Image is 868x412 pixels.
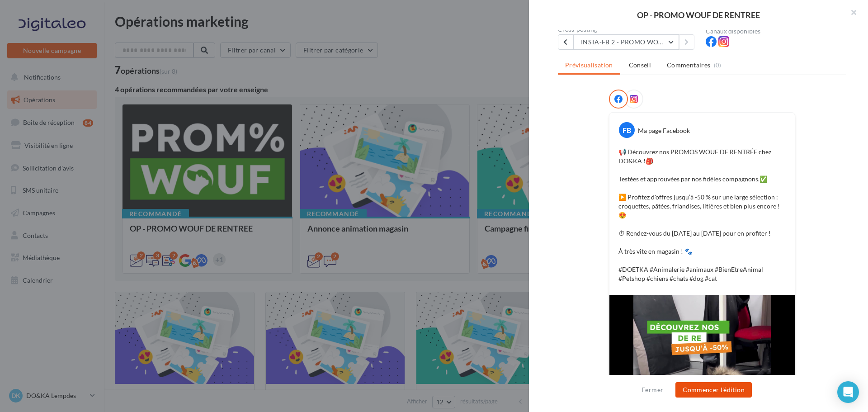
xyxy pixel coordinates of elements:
[675,382,752,398] button: Commencer l'édition
[618,147,786,283] p: 📢 Découvrez nos PROMOS WOUF DE RENTRÉE chez DO&KA !🎒 Testées et approuvées par nos fidèles compag...
[837,381,859,403] div: Open Intercom Messenger
[573,34,679,50] button: INSTA-FB 2 - PROMO WOUF RENTREE
[619,122,635,138] div: FB
[706,28,846,34] div: Canaux disponibles
[629,61,651,69] span: Conseil
[543,11,854,19] div: OP - PROMO WOUF DE RENTREE
[714,62,722,69] span: (0)
[667,61,710,70] span: Commentaires
[638,126,690,135] div: Ma page Facebook
[638,384,667,395] button: Fermer
[558,26,698,33] div: Cross-posting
